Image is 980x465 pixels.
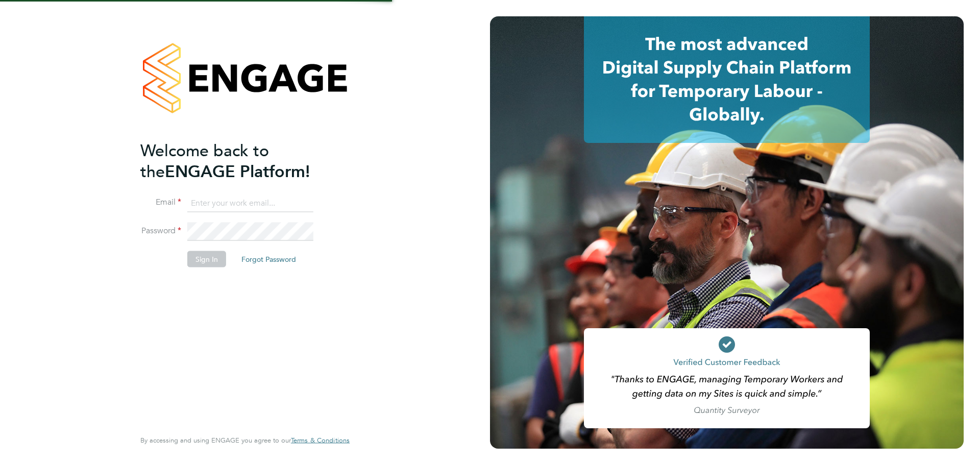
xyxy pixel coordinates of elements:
button: Forgot Password [233,251,304,267]
span: Welcome back to the [140,140,269,181]
a: Terms & Conditions [291,436,350,445]
label: Password [140,226,181,236]
span: Terms & Conditions [291,436,350,445]
h2: ENGAGE Platform! [140,140,339,182]
button: Sign In [187,251,226,267]
input: Enter your work email... [187,194,313,212]
span: By accessing and using ENGAGE you agree to our [140,436,350,445]
label: Email [140,197,181,208]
